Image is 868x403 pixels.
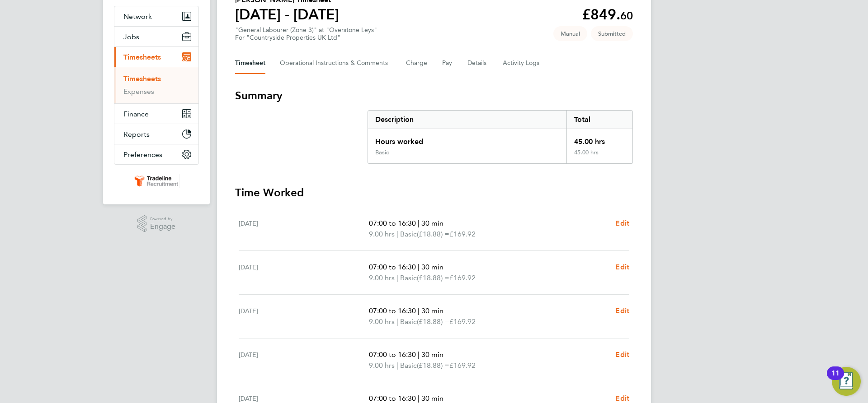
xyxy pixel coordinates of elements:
[615,262,629,273] a: Edit
[615,394,629,403] span: Edit
[368,110,633,164] div: Summary
[150,223,175,231] span: Engage
[239,218,369,240] div: [DATE]
[123,110,149,118] span: Finance
[400,360,417,371] span: Basic
[615,349,629,360] a: Edit
[123,87,154,96] a: Expenses
[417,273,449,282] span: (£18.88) =
[114,104,198,124] button: Finance
[137,215,176,232] a: Powered byEngage
[235,26,377,42] div: "General Labourer (Zone 3)" at "Overstone Leys"
[417,317,449,326] span: (£18.88) =
[566,111,632,129] div: Total
[449,273,476,282] span: £169.92
[467,52,488,74] button: Details
[566,129,632,149] div: 45.00 hrs
[396,230,398,238] span: |
[235,34,377,42] div: For "Countryside Properties UK Ltd"
[615,350,629,359] span: Edit
[400,273,417,283] span: Basic
[417,230,449,238] span: (£18.88) =
[114,47,198,67] button: Timesheets
[406,52,428,74] button: Charge
[369,219,416,227] span: 07:00 to 16:30
[421,350,443,359] span: 30 min
[239,262,369,283] div: [DATE]
[369,394,416,403] span: 07:00 to 16:30
[417,361,449,370] span: (£18.88) =
[150,215,175,223] span: Powered by
[235,52,265,74] button: Timesheet
[418,306,420,315] span: |
[615,306,629,315] span: Edit
[280,52,392,74] button: Operational Instructions & Comments
[114,67,198,103] div: Timesheets
[123,130,150,139] span: Reports
[421,306,443,315] span: 30 min
[418,219,420,227] span: |
[831,373,840,385] div: 11
[369,306,416,315] span: 07:00 to 16:30
[235,88,633,103] h3: Summary
[375,149,389,156] div: Basic
[235,185,633,200] h3: Time Worked
[615,219,629,227] span: Edit
[369,273,395,282] span: 9.00 hrs
[553,26,587,41] span: This timesheet was manually created.
[449,317,476,326] span: £169.92
[566,149,632,163] div: 45.00 hrs
[400,229,417,240] span: Basic
[114,27,198,46] button: Jobs
[369,350,416,359] span: 07:00 to 16:30
[114,124,198,144] button: Reports
[369,230,395,238] span: 9.00 hrs
[396,273,398,282] span: |
[400,316,417,327] span: Basic
[369,263,416,271] span: 07:00 to 16:30
[368,129,566,149] div: Hours worked
[369,361,395,370] span: 9.00 hrs
[396,361,398,370] span: |
[418,263,420,271] span: |
[368,111,566,129] div: Description
[239,306,369,327] div: [DATE]
[123,12,152,21] span: Network
[114,6,198,26] button: Network
[123,53,161,61] span: Timesheets
[615,263,629,271] span: Edit
[369,317,395,326] span: 9.00 hrs
[418,394,420,403] span: |
[421,394,443,403] span: 30 min
[114,174,199,188] a: Go to home page
[123,150,162,159] span: Preferences
[449,230,476,238] span: £169.92
[832,367,861,396] button: Open Resource Center, 11 new notifications
[123,74,161,83] a: Timesheets
[615,218,629,229] a: Edit
[442,52,453,74] button: Pay
[620,9,633,22] span: 60
[582,6,633,23] app-decimal: £849.
[396,317,398,326] span: |
[421,219,443,227] span: 30 min
[421,263,443,271] span: 30 min
[591,26,633,41] span: This timesheet is Submitted.
[503,52,541,74] button: Activity Logs
[449,361,476,370] span: £169.92
[239,349,369,371] div: [DATE]
[615,306,629,316] a: Edit
[133,174,180,188] img: tradelinerecruitment-logo-retina.png
[114,144,198,164] button: Preferences
[123,32,139,41] span: Jobs
[418,350,420,359] span: |
[235,5,339,23] h1: [DATE] - [DATE]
